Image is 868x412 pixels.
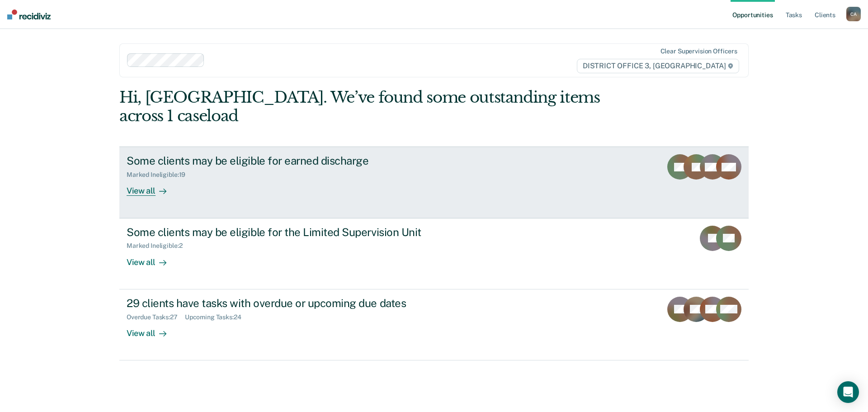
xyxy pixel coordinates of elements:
div: Clear supervision officers [660,47,737,55]
div: Marked Ineligible : 2 [127,242,189,250]
img: Recidiviz [7,9,51,19]
div: Open Intercom Messenger [837,381,859,403]
div: Upcoming Tasks : 24 [185,313,249,321]
div: Hi, [GEOGRAPHIC_DATA]. We’ve found some outstanding items across 1 caseload [119,88,623,125]
a: 29 clients have tasks with overdue or upcoming due datesOverdue Tasks:27Upcoming Tasks:24View all [119,289,749,360]
div: Marked Ineligible : 19 [127,171,193,179]
div: View all [127,250,177,267]
a: Some clients may be eligible for earned dischargeMarked Ineligible:19View all [119,147,749,218]
span: DISTRICT OFFICE 3, [GEOGRAPHIC_DATA] [577,59,739,73]
div: C A [846,7,861,21]
div: View all [127,321,177,338]
div: Overdue Tasks : 27 [127,313,185,321]
div: View all [127,179,177,196]
button: CA [846,7,861,21]
a: Some clients may be eligible for the Limited Supervision UnitMarked Ineligible:2View all [119,218,749,289]
div: 29 clients have tasks with overdue or upcoming due dates [127,297,444,310]
div: Some clients may be eligible for the Limited Supervision Unit [127,226,444,239]
div: Some clients may be eligible for earned discharge [127,154,444,167]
